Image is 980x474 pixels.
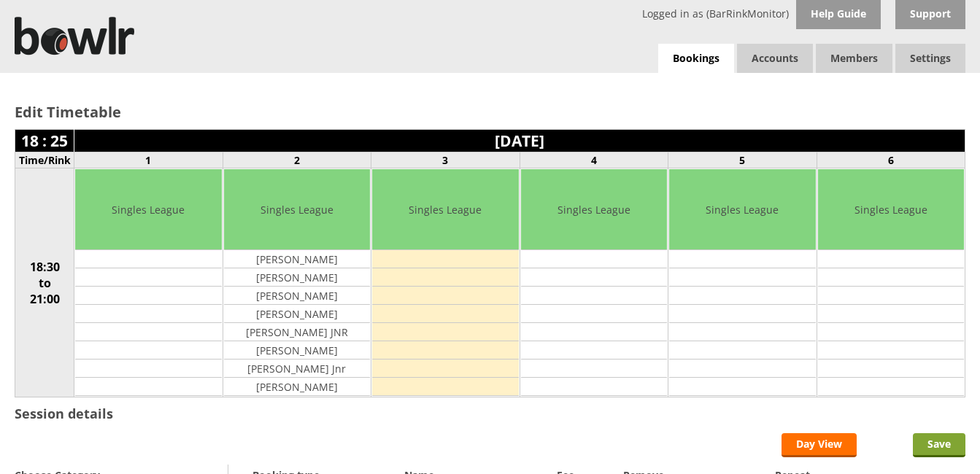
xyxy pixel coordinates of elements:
td: Singles League [521,169,668,250]
td: 4 [520,152,668,168]
td: 1 [74,152,223,168]
h3: Session details [15,405,113,422]
td: [PERSON_NAME] [224,250,371,268]
span: Settings [895,44,965,73]
td: Singles League [75,169,222,250]
td: [PERSON_NAME] [224,305,371,323]
td: Singles League [818,169,965,250]
a: Day View [782,433,857,457]
span: Accounts [737,44,813,73]
td: 2 [223,152,371,168]
td: 18 : 25 [15,130,74,152]
input: Save [913,433,965,457]
td: [PERSON_NAME] [224,287,371,305]
h2: Edit Timetable [15,102,965,122]
td: [DATE] [74,130,965,152]
span: Members [816,44,892,73]
td: 5 [668,152,817,168]
td: Singles League [224,169,371,250]
td: 6 [817,152,965,168]
td: Time/Rink [15,152,74,168]
td: 18:30 to 21:00 [15,168,74,397]
td: 3 [371,152,520,168]
td: [PERSON_NAME] Jnr [224,360,371,378]
td: [PERSON_NAME] JNR [224,323,371,341]
td: [PERSON_NAME] [224,378,371,396]
td: Singles League [669,169,816,250]
td: [PERSON_NAME] [224,341,371,360]
td: [PERSON_NAME] [224,268,371,287]
td: Singles League [372,169,519,250]
a: Bookings [658,44,734,74]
